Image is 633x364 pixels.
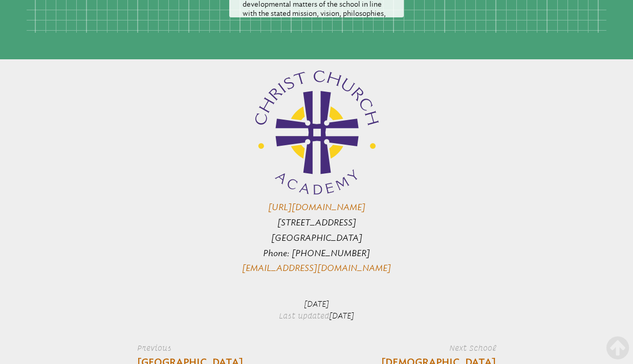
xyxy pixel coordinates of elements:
p: Last updated [217,291,417,326]
a: [EMAIL_ADDRESS][DOMAIN_NAME] [242,263,391,273]
label: Previous [137,343,274,354]
img: CCA_logo-high_res_250_251.png [253,67,381,195]
p: [STREET_ADDRESS] [GEOGRAPHIC_DATA] Phone: [PHONE_NUMBER] [137,67,496,276]
span: [DATE] [304,300,329,309]
a: [URL][DOMAIN_NAME] [268,202,365,212]
span: [DATE] [329,311,354,321]
label: Next School [359,343,496,354]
